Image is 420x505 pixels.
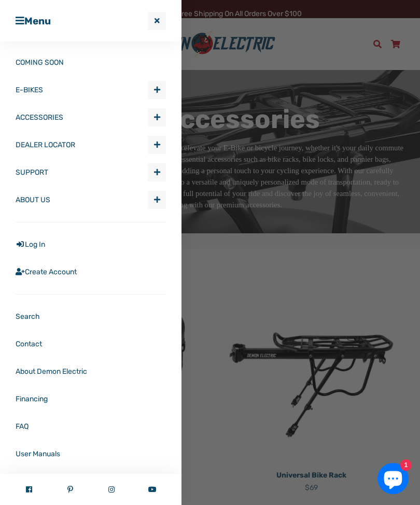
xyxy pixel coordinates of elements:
a: User Manuals [16,440,166,468]
a: Contact [16,330,166,358]
a: Warranty Policy [16,468,166,495]
a: Log In [16,231,166,258]
a: Create Account [16,258,166,286]
a: SUPPORT [16,159,148,186]
a: COMING SOON [16,49,166,76]
a: ABOUT US [16,186,148,214]
a: About Demon Electric [16,358,166,385]
a: DEALER LOCATOR [16,131,148,159]
a: E-BIKES [16,76,148,104]
a: FAQ [16,413,166,440]
a: ACCESSORIES [16,104,148,131]
a: Search [16,303,166,330]
inbox-online-store-chat: Shopify online store chat [374,463,412,497]
a: Financing [16,385,166,413]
